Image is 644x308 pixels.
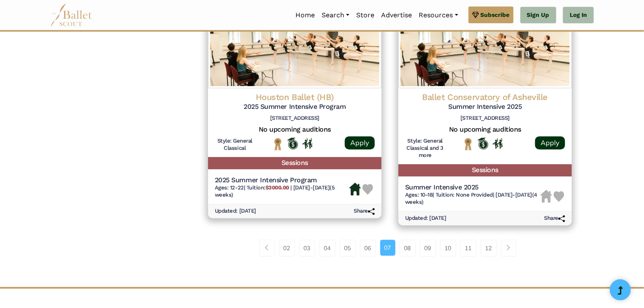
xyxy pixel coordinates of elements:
[405,183,541,192] h5: Summer Intensive 2025
[492,138,503,149] img: In Person
[468,6,514,23] a: Subscribe
[360,240,376,257] a: 06
[340,240,356,257] a: 05
[460,240,476,257] a: 11
[463,138,474,151] img: National
[265,184,289,191] b: $3000.00
[345,136,375,149] a: Apply
[273,138,283,151] img: National
[378,6,415,24] a: Advertise
[215,125,375,134] h5: No upcoming auditions
[215,92,375,103] h4: Houston Ballet (HB)
[478,138,488,149] img: Offers Scholarship
[260,240,521,257] nav: Page navigation example
[353,6,378,24] a: Store
[215,184,335,198] span: [DATE]-[DATE] (5 weeks)
[405,138,445,159] h6: Style: General Classical and 3 more
[535,136,565,149] a: Apply
[318,6,353,24] a: Search
[215,208,256,215] h6: Updated: [DATE]
[208,4,382,88] img: Logo
[287,138,298,149] img: Offers Scholarship
[299,240,315,257] a: 03
[440,240,456,257] a: 10
[436,192,493,198] span: Tuition: None Provided
[215,103,375,111] h5: 2025 Summer Intensive Program
[481,240,497,257] a: 12
[354,208,375,215] h6: Share
[380,240,395,256] a: 07
[405,192,537,205] span: [DATE]-[DATE] (4 weeks)
[405,92,565,103] h4: Ballet Conservatory of Asheville
[472,10,479,19] img: gem.svg
[246,184,291,191] span: Tuition:
[319,240,336,257] a: 04
[279,240,295,257] a: 02
[398,4,572,88] img: Logo
[302,138,313,149] img: In Person
[400,240,416,257] a: 08
[563,7,594,24] a: Log In
[405,192,433,198] span: Ages: 10-18
[215,138,255,152] h6: Style: General Classical
[520,7,556,24] a: Sign Up
[405,103,565,111] h5: Summer Intensive 2025
[541,190,552,203] img: Housing Unavailable
[215,115,375,122] h6: [STREET_ADDRESS]
[405,215,446,222] h6: Updated: [DATE]
[215,184,349,199] h6: | |
[420,240,436,257] a: 09
[415,6,461,24] a: Resources
[544,215,565,222] h6: Share
[405,192,541,206] h6: | |
[405,115,565,122] h6: [STREET_ADDRESS]
[554,191,564,202] img: Heart
[363,184,373,195] img: Heart
[208,157,382,169] h5: Sessions
[215,176,349,185] h5: 2025 Summer Intensive Program
[349,183,361,195] img: Housing Available
[405,125,565,134] h5: No upcoming auditions
[398,164,572,176] h5: Sessions
[215,184,244,191] span: Ages: 12-22
[292,6,318,24] a: Home
[481,10,510,19] span: Subscribe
